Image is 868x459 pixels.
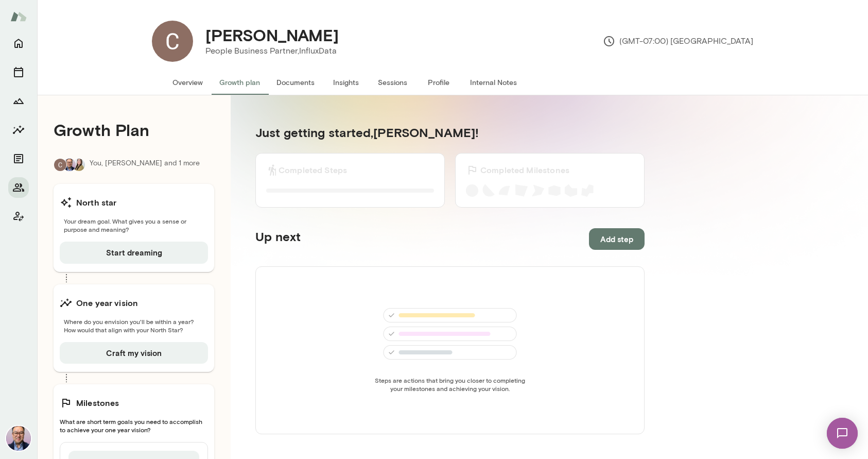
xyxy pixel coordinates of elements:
[369,70,415,95] button: Sessions
[255,228,301,250] h5: Up next
[6,426,31,451] img: Valentin Wu
[8,120,29,140] button: Insights
[372,376,528,393] span: Steps are actions that bring you closer to completing your milestones and achieving your vision.
[8,177,29,198] button: Members
[211,70,268,95] button: Growth plan
[8,148,29,169] button: Documents
[164,70,211,95] button: Overview
[60,317,208,334] span: Where do you envision you'll be within a year? How would that align with your North Star?
[603,35,753,47] p: (GMT-07:00) [GEOGRAPHIC_DATA]
[8,91,29,111] button: Growth Plan
[255,124,645,141] h5: Just getting started, [PERSON_NAME] !
[268,70,323,95] button: Documents
[589,228,645,250] button: Add step
[8,62,29,82] button: Sessions
[8,206,29,227] button: Client app
[63,159,76,171] img: Valentin Wu
[10,7,27,26] img: Mento
[205,45,339,57] p: People Business Partner, InfluxData
[54,159,66,171] img: Christine Hynson
[60,217,208,233] span: Your dream goal. What gives you a sense or purpose and meaning?
[415,70,462,95] button: Profile
[152,21,193,62] img: Christine Hynson
[54,120,214,140] h4: Growth Plan
[279,164,347,176] h6: Completed Steps
[73,159,85,171] img: Michelle Doan
[90,158,200,172] p: You, [PERSON_NAME] and 1 more
[8,33,29,54] button: Home
[76,397,119,409] h6: Milestones
[462,70,525,95] button: Internal Notes
[76,196,117,209] h6: North star
[60,242,208,263] button: Start dreaming
[205,25,339,45] h4: [PERSON_NAME]
[60,342,208,364] button: Craft my vision
[323,70,369,95] button: Insights
[76,297,138,309] h6: One year vision
[60,417,208,434] span: What are short term goals you need to accomplish to achieve your one year vision?
[480,164,569,176] h6: Completed Milestones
